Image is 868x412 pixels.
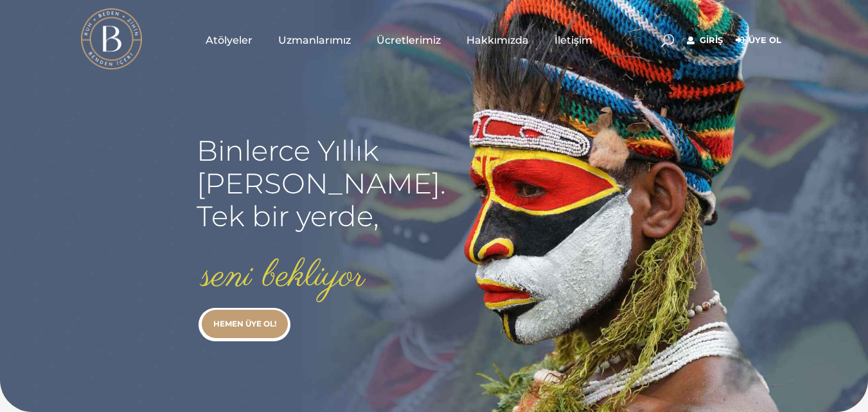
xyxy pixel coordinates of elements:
a: İletişim [542,8,605,72]
a: Uzmanlarımız [265,8,364,72]
a: Giriş [687,33,723,48]
rs-layer: Binlerce Yıllık [PERSON_NAME]. Tek bir yerde, [197,134,446,233]
a: Ücretlerimiz [364,8,454,72]
span: Uzmanlarımız [278,33,351,48]
a: Üye Ol [736,33,781,48]
rs-layer: seni bekliyor [202,256,365,298]
a: Hakkımızda [454,8,542,72]
span: Atölyeler [206,33,252,48]
a: Atölyeler [193,8,265,72]
span: Hakkımızda [466,33,529,48]
span: İletişim [554,33,592,48]
img: light logo [81,8,142,69]
a: HEMEN ÜYE OL! [202,310,288,338]
span: Ücretlerimiz [376,33,441,48]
